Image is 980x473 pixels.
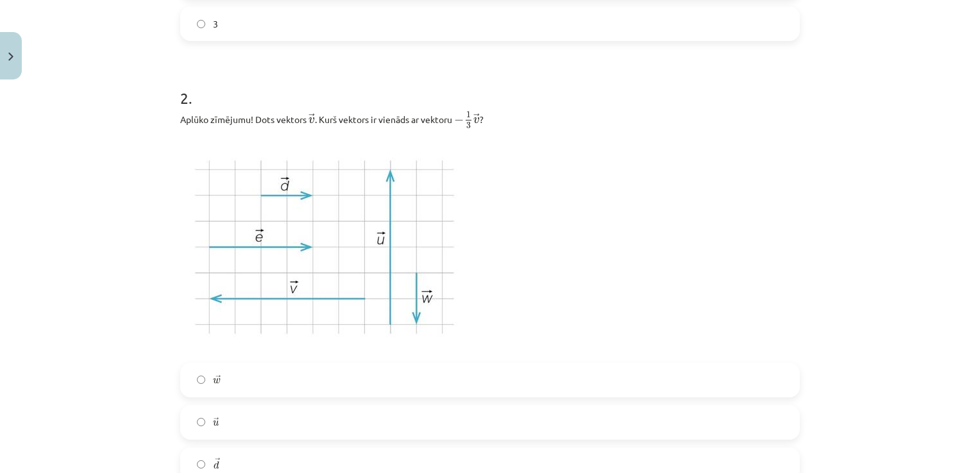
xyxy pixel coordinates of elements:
[308,113,315,122] span: →
[473,113,480,122] span: →
[213,420,219,426] span: u
[308,117,315,124] span: v
[180,67,800,106] h1: 2 .
[466,122,471,129] span: 3
[215,375,221,383] span: →
[180,110,800,129] p: Aplūko zīmējumu! Dots vektors ﻿ ﻿. Kurš vektors ir vienāds ar vektoru ﻿ ?
[215,458,220,465] span: →
[197,20,205,28] input: 3
[473,117,480,124] span: v
[213,378,221,384] span: w
[214,417,219,425] span: →
[454,115,464,124] span: −
[213,17,218,31] span: 3
[8,53,13,61] img: icon-close-lesson-0947bae3869378f0d4975bcd49f059093ad1ed9edebbc8119c70593378902aed.svg
[214,461,219,469] span: d
[466,112,471,118] span: 1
